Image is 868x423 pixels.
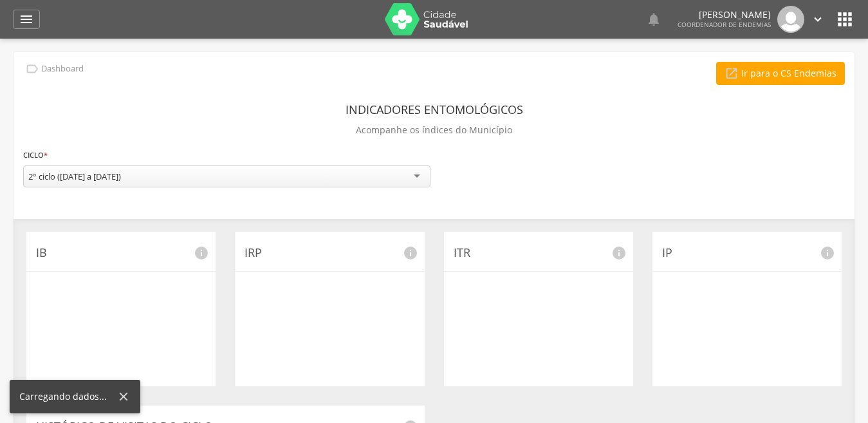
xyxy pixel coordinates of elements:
a: Ir para o CS Endemias [716,62,845,85]
p: ITR [454,245,623,261]
span: Coordenador de Endemias [678,20,771,29]
p: Dashboard [41,64,84,74]
p: IRP [245,245,414,261]
i:  [725,66,739,80]
p: [PERSON_NAME] [678,10,771,19]
div: 2° ciclo ([DATE] a [DATE]) [28,171,121,182]
i: info [194,245,209,261]
header: Indicadores Entomológicos [346,98,523,121]
i:  [835,9,855,30]
i:  [19,12,34,27]
i:  [25,62,39,76]
i: info [403,245,418,261]
i: info [820,245,835,261]
p: IB [36,245,206,261]
a:  [646,6,661,33]
i:  [811,12,825,26]
p: Acompanhe os índices do Município [356,121,512,139]
a:  [811,6,825,33]
i: info [611,245,627,261]
label: Ciclo [23,148,48,162]
a:  [13,10,40,29]
p: IP [662,245,832,261]
div: Carregando dados... [19,390,116,403]
i:  [646,12,661,27]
